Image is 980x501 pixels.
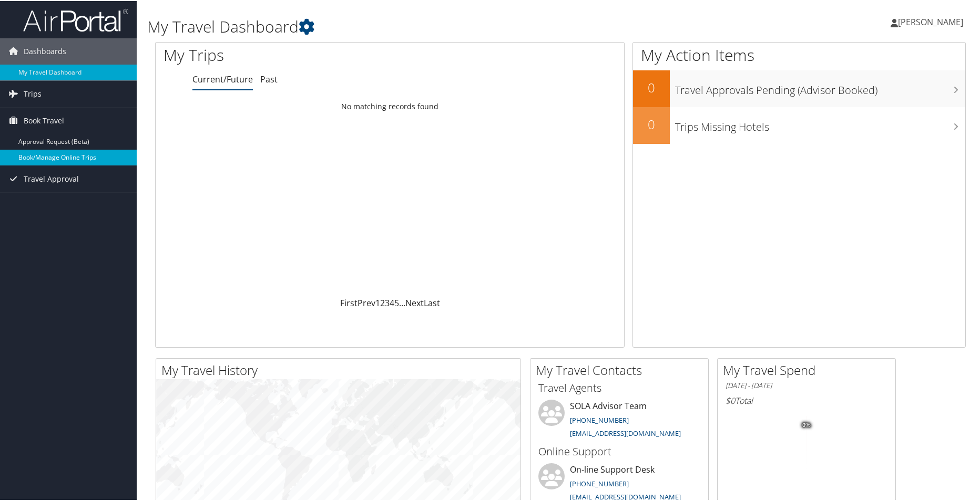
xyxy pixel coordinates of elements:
h3: Trips Missing Hotels [675,113,965,133]
tspan: 0% [802,421,811,427]
span: $0 [726,394,735,405]
a: 3 [385,296,390,308]
span: Travel Approval [24,165,79,191]
h3: Travel Agents [538,380,700,394]
h6: [DATE] - [DATE] [726,380,887,390]
h2: My Travel Spend [723,360,895,378]
h3: Travel Approvals Pending (Advisor Booked) [675,77,965,97]
a: 1 [375,296,380,308]
a: [EMAIL_ADDRESS][DOMAIN_NAME] [570,491,681,500]
a: Current/Future [192,72,253,84]
img: airportal-logo.png [23,7,128,32]
h1: My Travel Dashboard [147,15,698,37]
a: Next [405,296,424,308]
a: [PHONE_NUMBER] [570,478,629,487]
a: [EMAIL_ADDRESS][DOMAIN_NAME] [570,427,681,437]
h1: My Trips [164,43,421,65]
a: 4 [390,296,394,308]
a: [PHONE_NUMBER] [570,414,629,424]
h6: Total [726,394,887,405]
h2: 0 [633,78,670,96]
a: 0Trips Missing Hotels [633,106,965,143]
span: … [399,296,405,308]
h2: My Travel History [161,360,520,378]
a: Prev [358,296,375,308]
h2: 0 [633,114,670,132]
a: 0Travel Approvals Pending (Advisor Booked) [633,69,965,106]
span: Dashboards [24,37,66,64]
span: [PERSON_NAME] [898,15,963,27]
a: [PERSON_NAME] [891,5,974,37]
a: First [340,296,358,308]
td: No matching records found [156,96,624,115]
a: 5 [394,296,399,308]
h3: Online Support [538,443,700,458]
span: Trips [24,80,42,106]
a: Past [260,72,278,84]
a: 2 [380,296,385,308]
h2: My Travel Contacts [536,360,708,378]
span: Book Travel [24,107,64,133]
h1: My Action Items [633,43,965,65]
li: SOLA Advisor Team [533,399,706,442]
a: Last [424,296,440,308]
